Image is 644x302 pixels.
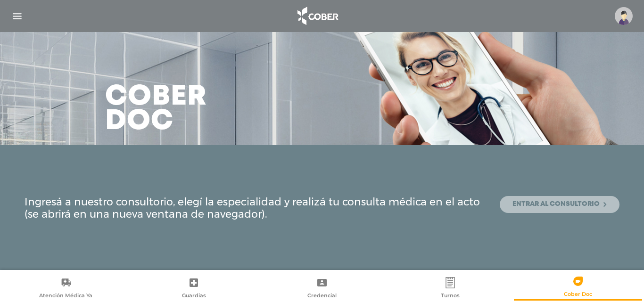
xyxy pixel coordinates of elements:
[615,7,633,25] img: profile-placeholder.svg
[39,292,92,301] span: Atención Médica Ya
[307,292,337,301] span: Credencial
[500,196,619,213] a: Entrar al consultorio
[514,275,642,299] a: Cober Doc
[105,85,207,134] h3: Cober doc
[564,291,592,299] span: Cober Doc
[182,292,206,301] span: Guardias
[130,277,258,301] a: Guardias
[2,277,130,301] a: Atención Médica Ya
[258,277,386,301] a: Credencial
[25,196,619,221] div: Ingresá a nuestro consultorio, elegí la especialidad y realizá tu consulta médica en el acto (se ...
[11,10,23,22] img: Cober_menu-lines-white.svg
[441,292,460,301] span: Turnos
[386,277,514,301] a: Turnos
[292,5,342,27] img: logo_cober_home-white.png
